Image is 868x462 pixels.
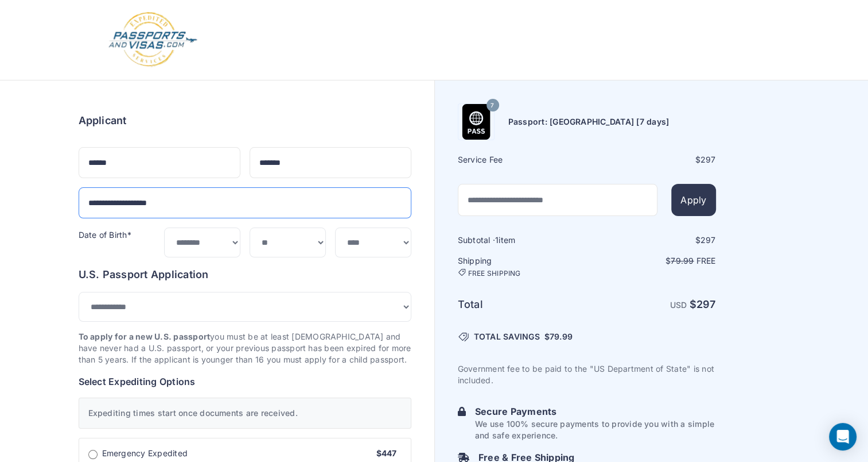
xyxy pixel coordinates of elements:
[79,267,411,283] h6: U.S. Passport Application
[671,256,694,265] span: 79.99
[107,11,198,68] img: Logo
[690,298,716,310] strong: $
[458,363,716,386] p: Government fee to be paid to the "US Department of State" is not included.
[468,269,521,278] span: FREE SHIPPING
[495,235,499,245] span: 1
[79,398,411,429] div: Expediting times start once documents are received.
[588,154,716,165] div: $
[829,423,857,451] div: Open Intercom Messenger
[376,448,397,458] span: $447
[550,332,573,341] span: 79.99
[475,405,716,418] h6: Secure Payments
[671,184,715,216] button: Apply
[491,98,494,113] span: 7
[79,230,131,240] label: Date of Birth*
[458,297,586,313] h6: Total
[588,234,716,246] div: $
[696,298,716,310] span: 297
[102,448,188,459] span: Emergency Expedited
[458,104,494,140] img: Product Name
[696,256,716,265] span: Free
[79,113,127,129] h6: Applicant
[458,234,586,246] h6: Subtotal · item
[508,116,670,128] h6: Passport: [GEOGRAPHIC_DATA] [7 days]
[79,375,411,388] h6: Select Expediting Options
[474,331,540,342] span: TOTAL SAVINGS
[700,235,716,245] span: 297
[544,331,573,342] span: $
[588,255,716,267] p: $
[700,155,716,164] span: 297
[458,255,586,278] h6: Shipping
[79,331,411,365] p: you must be at least [DEMOGRAPHIC_DATA] and have never had a U.S. passport, or your previous pass...
[458,154,586,165] h6: Service Fee
[79,332,211,341] strong: To apply for a new U.S. passport
[670,300,687,310] span: USD
[475,418,716,441] p: We use 100% secure payments to provide you with a simple and safe experience.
